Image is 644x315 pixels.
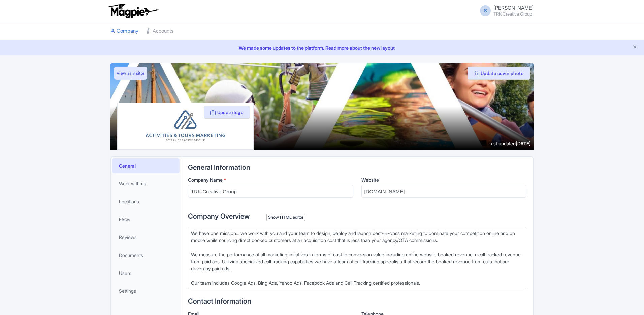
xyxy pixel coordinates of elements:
a: We made some updates to the platform. Read more about the new layout [4,44,640,51]
a: Company [110,22,138,40]
span: [DATE] [516,141,531,146]
div: Show HTML editor [266,214,305,221]
span: Work with us [119,180,146,187]
a: Accounts [147,22,173,40]
span: General [119,162,136,169]
a: Settings [112,283,180,298]
span: Settings [119,287,136,294]
span: Users [119,269,131,277]
h2: Contact Information [188,297,526,305]
span: [PERSON_NAME] [493,5,534,11]
div: We have one mission….we work with you and your team to design, deploy and launch best-in-class ma... [191,230,523,286]
img: npblp3ev0uyrktjqlrze.jpg [131,108,239,144]
a: S [PERSON_NAME] TRK Creative Group [476,5,534,16]
a: FAQs [112,212,180,227]
a: General [112,158,180,173]
span: S [480,5,491,16]
a: Reviews [112,230,180,245]
small: TRK Creative Group [493,12,534,16]
span: Reviews [119,234,137,241]
span: Company Name [188,177,223,183]
span: Company Overview [188,212,250,220]
a: Work with us [112,176,180,191]
span: FAQs [119,216,130,223]
a: Documents [112,248,180,263]
button: Update cover photo [468,67,530,80]
img: logo-ab69f6fb50320c5b225c76a69d11143b.png [107,3,159,18]
a: Locations [112,194,180,209]
trix-editor: To enrich screen reader interactions, please activate Accessibility in Grammarly extension settings [188,227,526,289]
button: Close announcement [632,44,637,51]
div: Last updated [488,140,531,147]
h2: General Information [188,164,526,171]
span: Documents [119,252,143,259]
span: Website [361,177,379,183]
a: Users [112,265,180,281]
a: View as visitor [114,67,147,80]
span: Locations [119,198,139,205]
button: Update logo [204,106,250,119]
